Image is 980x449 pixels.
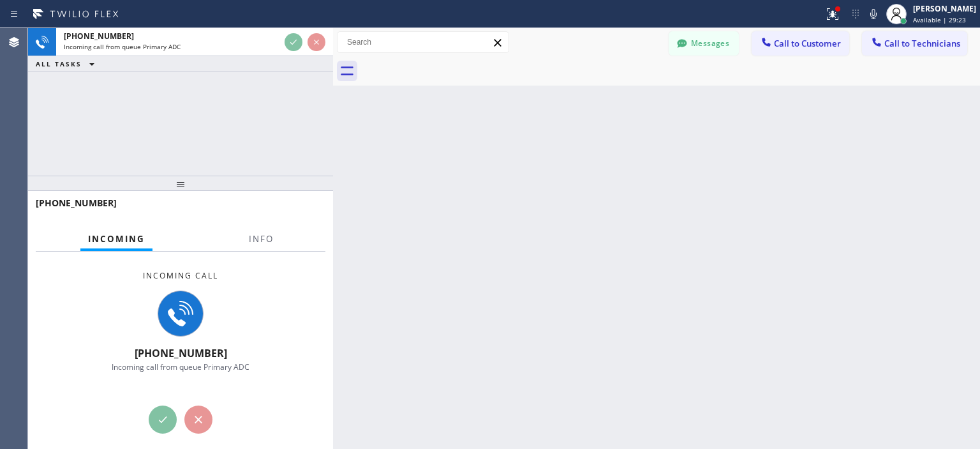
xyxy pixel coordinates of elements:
button: Accept [285,33,302,51]
span: [PHONE_NUMBER] [64,31,134,42]
button: Call to Customer [752,31,849,56]
span: Incoming [88,233,145,245]
div: [PERSON_NAME] [913,3,976,14]
button: Info [241,227,281,252]
span: Available | 29:23 [913,15,966,24]
span: Call to Customer [774,38,841,49]
span: Incoming call from queue Primary ADC [64,42,181,51]
button: Accept [149,406,177,434]
span: Incoming call [143,270,218,281]
span: Call to Technicians [884,38,960,49]
button: Mute [865,5,882,23]
span: Incoming call from queue Primary ADC [112,361,249,372]
span: [PHONE_NUMBER] [135,346,227,360]
span: [PHONE_NUMBER] [36,197,117,209]
button: ALL TASKS [28,56,107,72]
button: Messages [669,31,739,56]
span: ALL TASKS [36,59,82,68]
button: Incoming [80,227,152,252]
input: Search [338,32,509,52]
span: Info [249,233,274,245]
button: Call to Technicians [862,31,967,56]
button: Reject [308,33,325,51]
button: Reject [184,406,212,434]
